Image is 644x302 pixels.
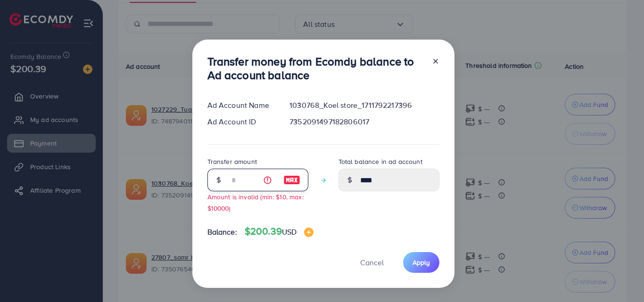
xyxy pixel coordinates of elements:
[604,260,637,295] iframe: Chat
[207,55,424,82] h3: Transfer money from Ecomdy balance to Ad account balance
[283,174,300,186] img: image
[282,100,446,111] div: 1030768_Koel store_1711792217396
[282,227,297,237] span: USD
[403,252,439,272] button: Apply
[207,157,257,166] label: Transfer amount
[339,157,422,166] label: Total balance in ad account
[304,228,314,237] img: image
[245,226,314,237] h4: $200.39
[207,227,237,237] span: Balance:
[200,116,282,127] div: Ad Account ID
[207,192,304,212] small: Amount is invalid (min: $10, max: $10000)
[348,252,396,272] button: Cancel
[413,258,430,267] span: Apply
[200,100,282,111] div: Ad Account Name
[282,116,446,127] div: 7352091497182806017
[360,257,384,268] span: Cancel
